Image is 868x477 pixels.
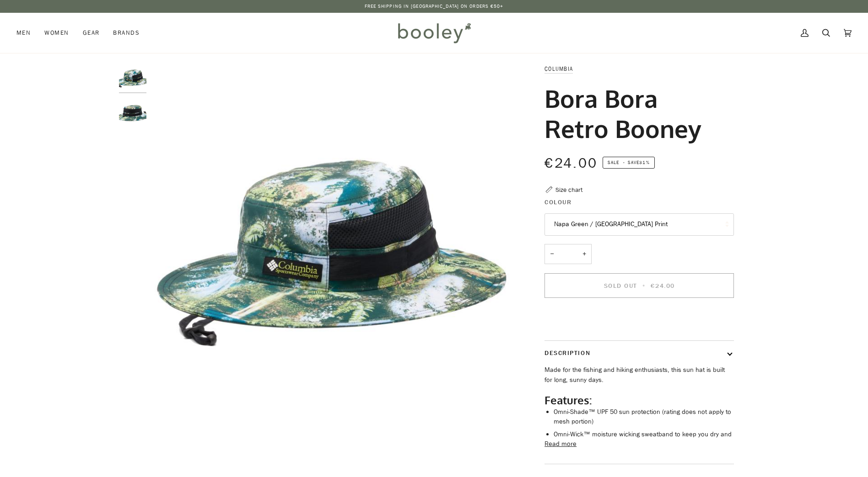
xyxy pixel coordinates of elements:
[555,185,582,195] div: Size chart
[639,159,649,166] span: 31%
[545,83,727,143] h1: Bora Bora Retro Booney
[620,159,628,166] em: •
[545,65,573,73] a: Columbia
[16,28,31,37] span: Men
[651,281,674,290] span: €24.00
[545,154,598,173] span: €24.00
[16,13,38,53] a: Men
[83,28,100,37] span: Gear
[76,13,107,53] a: Gear
[44,28,69,37] span: Women
[106,13,146,53] a: Brands
[365,3,504,10] p: Free Shipping in [GEOGRAPHIC_DATA] on Orders €50+
[604,281,637,290] span: Sold Out
[119,64,146,91] img: Columbia Bora Bora Retro Booney Napa Green / Chasing Falls Print - Booley Galway
[545,393,734,407] h2: Features:
[554,407,734,427] li: Omni-Shade™ UPF 50 sun protection (rating does not apply to mesh portion)
[151,64,513,425] img: Columbia Bora Bora Retro Booney Napa Green / Chasing Falls Print - Booley Galway
[545,439,577,449] button: Read more
[38,13,75,53] a: Women
[394,20,474,46] img: Booley
[603,157,655,169] span: Save
[608,159,619,166] span: Sale
[545,273,734,298] button: Sold Out • €24.00
[545,365,734,385] p: Made for the fishing and hiking enthusiasts, this sun hat is built for long, sunny days.
[545,341,734,365] button: Description
[545,244,559,265] button: −
[545,197,571,207] span: Colour
[640,281,648,290] span: •
[119,99,146,127] img: Columbia Bora Bora Retro Booney Napa Green / Chasing Falls Print - Booley Galway
[545,213,734,236] button: Napa Green / [GEOGRAPHIC_DATA] Print
[545,244,592,265] input: Quantity
[113,28,140,37] span: Brands
[577,244,592,265] button: +
[554,429,734,440] li: Omni-Wick™ moisture wicking sweatband to keep you dry and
